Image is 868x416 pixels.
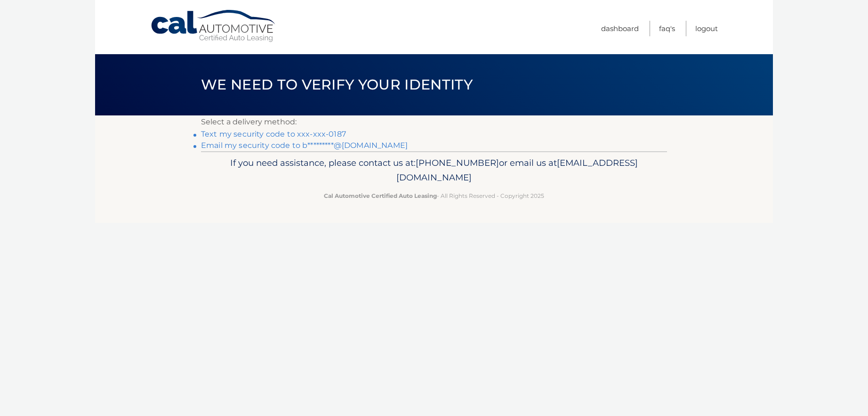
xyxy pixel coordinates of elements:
[150,9,277,43] a: Cal Automotive
[416,157,499,168] span: [PHONE_NUMBER]
[201,130,346,139] a: Text my security code to xxx-xxx-0187
[659,21,675,36] a: FAQ's
[601,21,639,36] a: Dashboard
[695,21,718,36] a: Logout
[201,141,408,150] a: Email my security code to b*********@[DOMAIN_NAME]
[207,155,661,186] p: If you need assistance, please contact us at: or email us at
[201,76,473,93] span: We need to verify your identity
[207,191,661,201] p: - All Rights Reserved - Copyright 2025
[201,115,667,129] p: Select a delivery method:
[324,192,437,199] strong: Cal Automotive Certified Auto Leasing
